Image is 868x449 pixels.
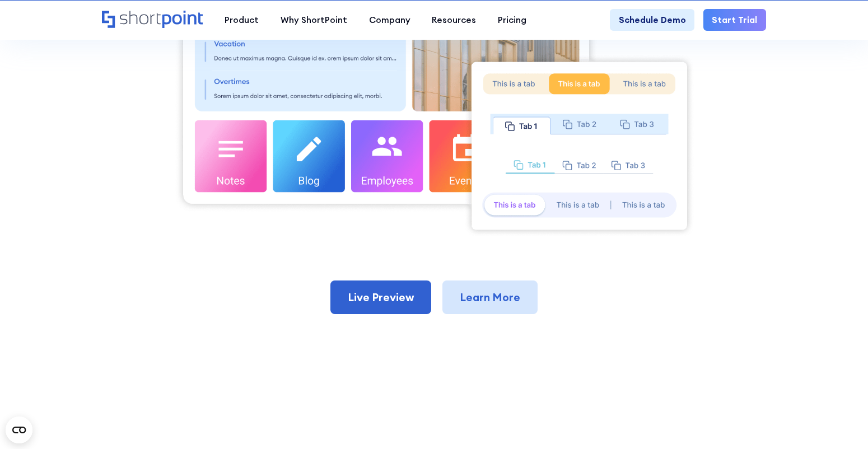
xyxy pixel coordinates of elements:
div: Product [225,13,259,26]
iframe: Chat Widget [812,395,868,449]
a: Pricing [487,9,538,31]
a: Live Preview [330,280,431,314]
div: Why ShortPoint [281,13,347,26]
div: Resources [432,13,476,26]
a: Home [102,11,203,30]
a: Start Trial [703,9,766,31]
div: Company [369,13,410,26]
a: Why ShortPoint [269,9,358,31]
a: Resources [421,9,487,31]
a: Schedule Demo [610,9,694,31]
button: Open CMP widget [6,417,32,443]
a: Learn More [442,280,538,314]
a: Product [214,9,270,31]
a: Company [358,9,421,31]
div: Pricing [498,13,526,26]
